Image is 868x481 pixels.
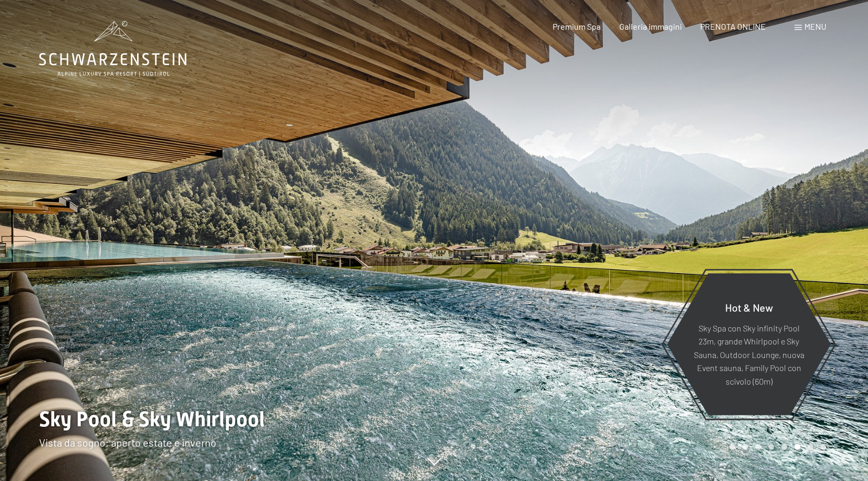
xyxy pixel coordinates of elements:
div: Carousel Pagination [726,444,826,450]
a: Galleria immagini [619,21,682,31]
div: Carousel Page 2 [742,444,748,450]
div: Carousel Page 3 [755,444,761,450]
a: PRENOTA ONLINE [700,21,766,31]
div: Carousel Page 5 [781,444,787,450]
div: Carousel Page 6 (Current Slide) [794,444,800,450]
span: Hot & New [725,301,773,313]
p: Sky Spa con Sky infinity Pool 23m, grande Whirlpool e Sky Sauna, Outdoor Lounge, nuova Event saun... [692,321,805,388]
div: Carousel Page 4 [768,444,774,450]
a: Premium Spa [553,21,601,31]
span: Menu [804,21,826,31]
div: Carousel Page 7 [808,444,813,450]
div: Carousel Page 8 [821,444,826,450]
a: Hot & New Sky Spa con Sky infinity Pool 23m, grande Whirlpool e Sky Sauna, Outdoor Lounge, nuova ... [666,273,832,416]
div: Carousel Page 1 [729,444,735,450]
